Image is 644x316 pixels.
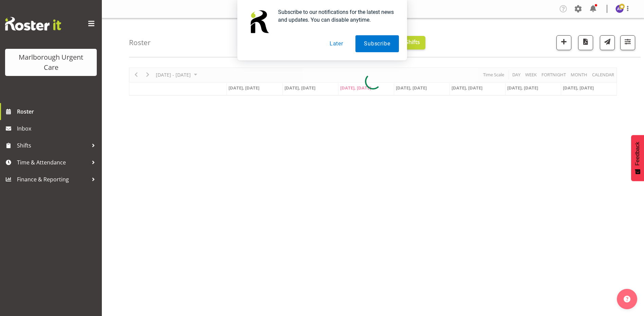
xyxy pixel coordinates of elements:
[17,123,98,134] span: Inbox
[17,140,88,151] span: Shifts
[634,142,641,165] span: Feedback
[17,106,98,117] span: Roster
[624,296,630,302] img: help-xxl-2.png
[245,8,273,35] img: notification icon
[273,8,399,24] div: Subscribe to our notifications for the latest news and updates. You can disable anytime.
[631,135,644,181] button: Feedback - Show survey
[17,157,88,167] span: Time & Attendance
[17,174,88,184] span: Finance & Reporting
[321,35,352,52] button: Later
[12,52,90,73] div: Marlborough Urgent Care
[355,35,399,52] button: Subscribe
